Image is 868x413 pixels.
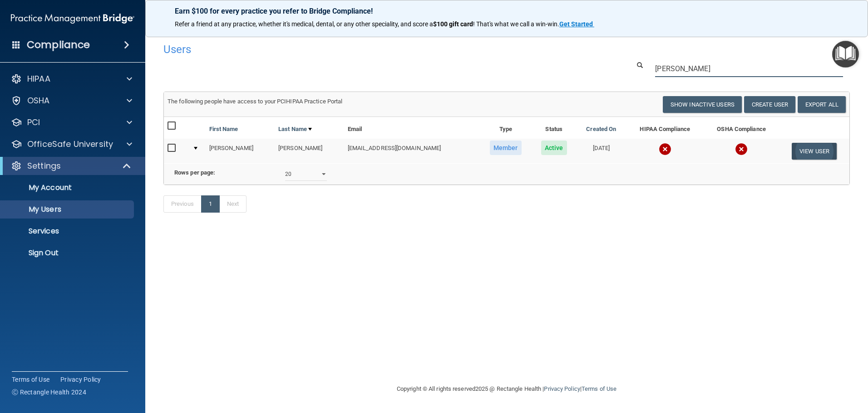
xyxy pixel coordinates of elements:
[735,143,748,155] img: cross.ca9f0e7f.svg
[832,41,859,68] button: Open Resource Center
[582,385,616,392] a: Terms of Use
[60,375,101,384] a: Privacy Policy
[11,139,132,150] a: OfficeSafe University
[27,117,40,128] p: PCI
[433,20,473,28] strong: $100 gift card
[175,20,433,28] span: Refer a friend at any practice, whether it's medical, dental, or any other speciality, and score a
[559,20,594,28] a: Get Started
[11,160,132,171] a: Settings
[6,205,130,214] p: My Users
[704,117,779,139] th: OSHA Compliance
[201,195,220,213] a: 1
[344,139,480,163] td: [EMAIL_ADDRESS][DOMAIN_NAME]
[6,248,130,258] p: Sign Out
[798,96,846,113] a: Export All
[655,60,843,77] input: Search
[792,143,837,160] button: View User
[175,7,838,15] p: Earn $100 for every practice you refer to Bridge Compliance!
[344,117,480,139] th: Email
[659,143,671,155] img: cross.ca9f0e7f.svg
[27,95,50,106] p: OSHA
[206,139,275,163] td: [PERSON_NAME]
[6,183,130,192] p: My Account
[11,10,134,28] img: PMB logo
[11,117,132,128] a: PCI
[663,96,742,113] button: Show Inactive Users
[278,124,312,135] a: Last Name
[626,117,704,139] th: HIPAA Compliance
[544,385,580,392] a: Privacy Policy
[532,117,576,139] th: Status
[479,117,532,139] th: Type
[11,73,132,84] a: HIPAA
[163,44,558,55] h4: Users
[12,375,49,384] a: Terms of Use
[27,73,50,84] p: HIPAA
[541,141,567,155] span: Active
[341,374,672,403] div: Copyright © All rights reserved 2025 @ Rectangle Health | |
[27,39,90,51] h4: Compliance
[559,20,593,28] strong: Get Started
[744,96,795,113] button: Create User
[473,20,559,28] span: ! That's what we call a win-win.
[11,95,132,106] a: OSHA
[168,98,343,105] span: The following people have access to your PCIHIPAA Practice Portal
[27,139,113,150] p: OfficeSafe University
[209,124,238,135] a: First Name
[27,160,61,171] p: Settings
[174,169,215,176] b: Rows per page:
[576,139,626,163] td: [DATE]
[586,124,616,135] a: Created On
[490,141,522,155] span: Member
[275,139,344,163] td: [PERSON_NAME]
[163,195,202,213] a: Previous
[219,195,247,213] a: Next
[12,388,86,397] span: Ⓒ Rectangle Health 2024
[6,227,130,236] p: Services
